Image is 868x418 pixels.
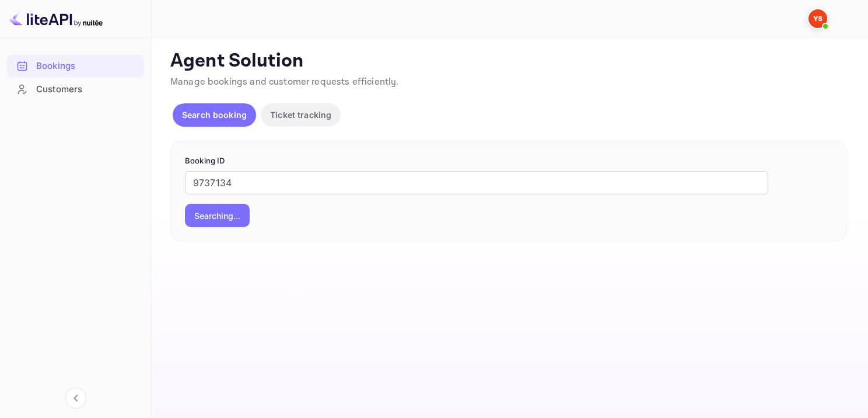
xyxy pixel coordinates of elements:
[7,78,144,101] div: Customers
[170,76,399,88] span: Manage bookings and customer requests efficiently.
[808,9,827,28] img: Yandex Support
[36,60,138,73] div: Bookings
[185,155,832,167] p: Booking ID
[9,9,103,28] img: LiteAPI logo
[36,83,138,96] div: Customers
[7,78,144,100] a: Customers
[65,388,86,409] button: Collapse navigation
[185,204,250,227] button: Searching...
[185,171,768,194] input: Enter Booking ID (e.g., 63782194)
[170,50,847,73] p: Agent Solution
[7,55,144,78] div: Bookings
[7,55,144,76] a: Bookings
[182,109,247,121] p: Search booking
[270,109,331,121] p: Ticket tracking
